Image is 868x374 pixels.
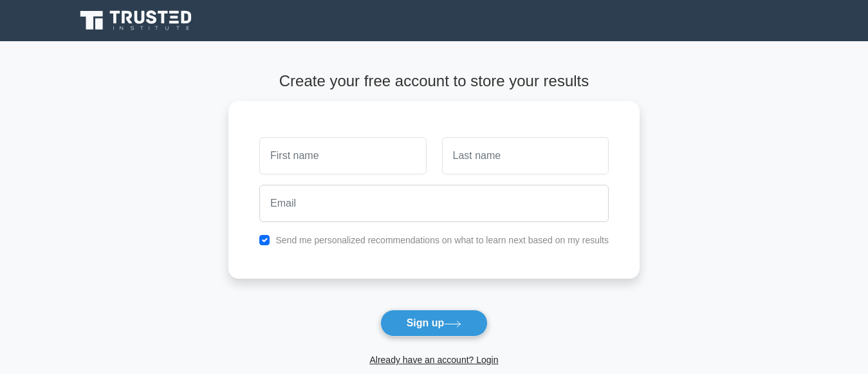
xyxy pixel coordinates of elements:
a: Already have an account? Login [369,355,498,365]
input: Email [259,185,609,222]
button: Sign up [380,310,488,337]
input: First name [259,137,426,174]
h4: Create your free account to store your results [228,72,640,91]
label: Send me personalized recommendations on what to learn next based on my results [275,235,609,245]
input: Last name [442,137,609,174]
